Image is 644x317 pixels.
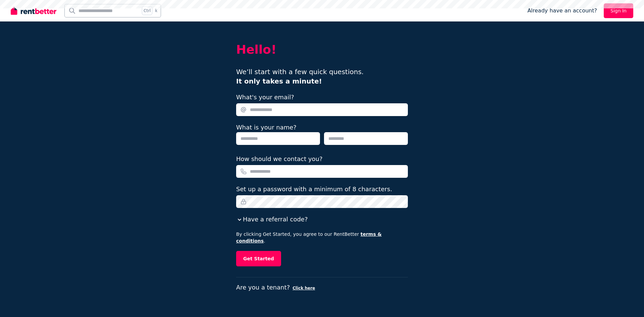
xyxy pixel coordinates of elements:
[236,124,297,131] label: What is your name?
[11,6,56,16] img: RentBetter
[236,68,364,85] span: We’ll start with a few quick questions.
[236,184,392,194] label: Set up a password with a minimum of 8 characters.
[236,215,308,224] button: Have a referral code?
[236,251,281,266] button: Get Started
[604,3,633,18] a: Sign In
[155,8,157,13] span: k
[236,154,323,164] label: How should we contact you?
[292,285,315,291] button: Click here
[236,231,408,244] p: By clicking Get Started, you agree to our RentBetter .
[236,283,408,292] p: Are you a tenant?
[236,77,322,85] b: It only takes a minute!
[236,43,408,56] h2: Hello!
[142,6,152,15] span: Ctrl
[527,7,597,15] span: Already have an account?
[236,93,294,102] label: What's your email?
